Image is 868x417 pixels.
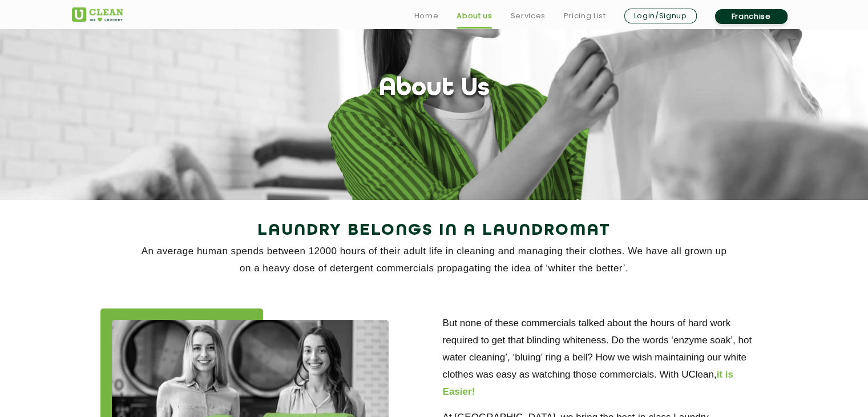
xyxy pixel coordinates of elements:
[379,74,490,103] h1: About Us
[443,315,768,400] p: But none of these commercials talked about the hours of hard work required to get that blinding w...
[510,9,545,23] a: Services
[564,9,606,23] a: Pricing List
[457,9,492,23] a: About us
[72,243,797,277] p: An average human spends between 12000 hours of their adult life in cleaning and managing their cl...
[72,7,123,22] img: UClean Laundry and Dry Cleaning
[624,9,697,23] a: Login/Signup
[414,9,439,23] a: Home
[715,9,788,24] a: Franchise
[72,217,797,244] h2: Laundry Belongs in a Laundromat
